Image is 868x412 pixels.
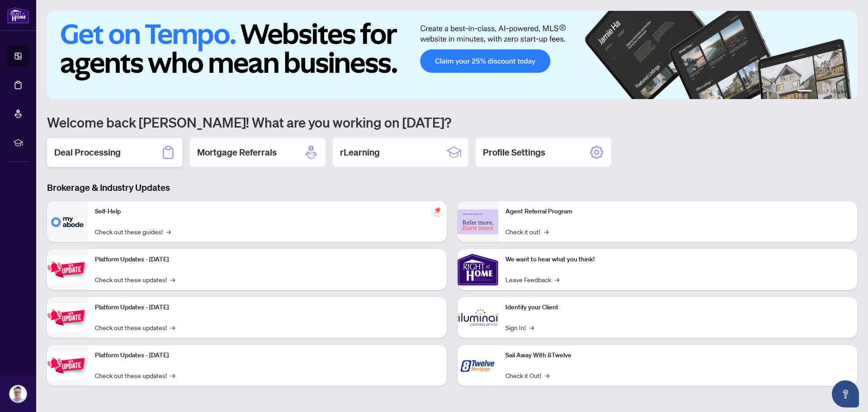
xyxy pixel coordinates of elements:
[9,385,27,403] img: Profile Icon
[797,90,812,94] button: 1
[54,146,121,159] h2: Deal Processing
[505,227,548,237] a: Check it out!→
[7,7,29,24] img: logo
[170,370,175,380] span: →
[505,275,559,284] a: Leave Feedback→
[832,380,859,407] button: Open asap
[505,255,850,265] p: We want to hear what you think!
[166,227,171,237] span: →
[458,297,498,338] img: Identify your Client
[95,275,175,284] a: Check out these updates!→
[197,146,277,159] h2: Mortgage Referrals
[47,351,88,380] img: Platform Updates - June 23, 2025
[505,370,549,380] a: Check it Out!→
[830,90,834,94] button: 4
[837,90,841,94] button: 5
[505,350,850,360] p: Sail Away With 8Twelve
[47,201,88,242] img: Self-Help
[95,322,175,332] a: Check out these updates!→
[95,227,171,237] a: Check out these guides!→
[544,227,548,237] span: →
[95,207,439,217] p: Self-Help
[47,11,857,99] img: Slide 0
[47,303,88,332] img: Platform Updates - July 8, 2025
[95,350,439,360] p: Platform Updates - [DATE]
[458,209,498,234] img: Agent Referral Program
[823,90,826,94] button: 3
[95,303,439,313] p: Platform Updates - [DATE]
[432,205,443,216] span: pushpin
[844,90,848,94] button: 6
[505,322,534,332] a: Sign In!→
[555,275,559,284] span: →
[47,256,88,284] img: Platform Updates - July 21, 2025
[816,90,819,94] button: 2
[458,249,498,290] img: We want to hear what you think!
[529,322,534,332] span: →
[95,370,175,380] a: Check out these updates!→
[505,207,850,217] p: Agent Referral Program
[340,146,380,159] h2: rLearning
[47,181,857,194] h3: Brokerage & Industry Updates
[545,370,549,380] span: →
[483,146,545,159] h2: Profile Settings
[170,275,175,284] span: →
[458,345,498,386] img: Sail Away With 8Twelve
[170,322,175,332] span: →
[505,303,850,313] p: Identify your Client
[47,114,857,131] h1: Welcome back [PERSON_NAME]! What are you working on [DATE]?
[95,255,439,265] p: Platform Updates - [DATE]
